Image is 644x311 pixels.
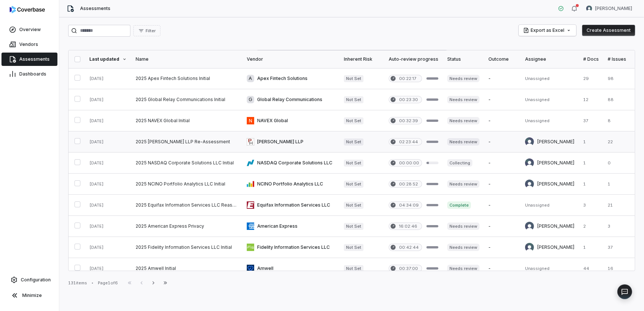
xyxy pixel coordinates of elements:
div: Inherent Risk [344,56,380,62]
td: - [484,89,521,110]
td: - [484,153,521,174]
img: Bridget Seagraves avatar [525,222,534,231]
div: Outcome [488,56,516,62]
td: - [484,174,521,195]
a: Assessments [1,53,57,66]
a: Vendors [1,38,57,51]
span: Dashboards [19,71,46,77]
span: Overview [19,27,41,33]
span: Minimize [22,292,42,298]
a: Dashboards [1,67,57,81]
div: Assignee [525,56,574,62]
td: - [484,68,521,89]
div: Status [447,56,479,62]
div: Page 1 of 6 [98,280,118,286]
td: - [484,216,521,237]
td: - [484,131,521,153]
img: Bridget Seagraves avatar [525,180,534,188]
div: # Issues [608,56,626,62]
div: # Docs [583,56,599,62]
div: Vendor [247,56,335,62]
button: Create Assessment [582,25,635,36]
a: Overview [1,23,57,36]
span: [PERSON_NAME] [595,6,632,11]
button: Curtis Nohl avatar[PERSON_NAME] [582,3,637,14]
button: Minimize [3,288,56,303]
td: - [484,258,521,279]
td: - [484,195,521,216]
img: logo-D7KZi-bG.svg [10,6,45,13]
a: Configuration [3,273,56,287]
button: Filter [133,25,160,36]
div: Name [136,56,238,62]
img: Curtis Nohl avatar [586,6,592,11]
img: Isaac Mousel avatar [525,158,534,167]
span: Filter [146,28,156,34]
div: • [92,280,93,285]
span: Assessments [80,6,110,11]
img: Madison Hull avatar [525,243,534,252]
div: Auto-review progress [389,56,438,62]
img: Isaac Mousel avatar [525,137,534,146]
span: Configuration [21,277,51,283]
button: Export as Excel [519,25,576,36]
td: - [484,110,521,131]
div: 131 items [68,280,87,286]
span: Vendors [19,41,38,47]
div: Last updated [89,56,127,62]
span: Assessments [19,56,50,62]
td: - [484,237,521,258]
